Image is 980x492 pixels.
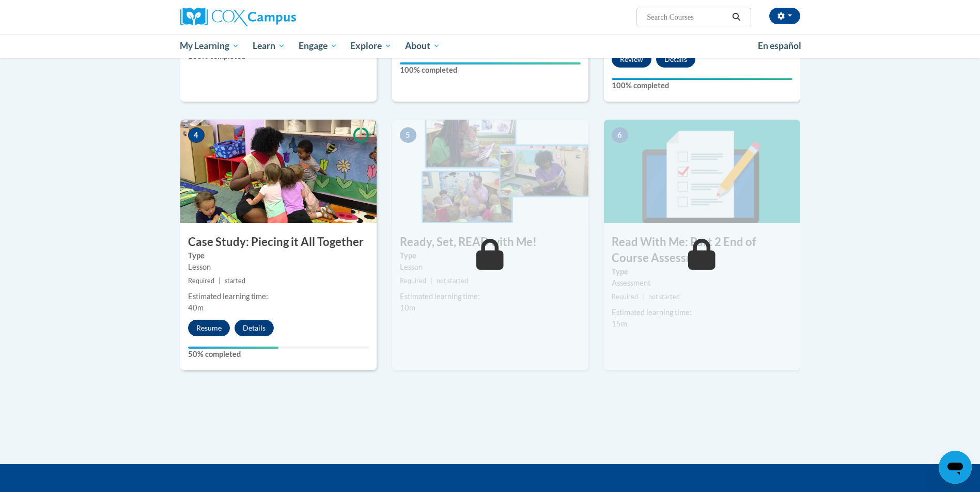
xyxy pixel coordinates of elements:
button: Details [235,320,274,336]
div: Assessment [612,277,792,289]
a: Engage [292,34,344,58]
button: Search [728,11,744,23]
label: 100% completed [612,80,792,91]
label: Type [400,250,581,261]
h3: Read With Me: Part 2 End of Course Assessment [604,234,800,266]
span: 5 [400,127,416,143]
span: Required [612,293,638,301]
button: Resume [188,320,230,336]
button: Account Settings [769,8,800,24]
div: Your progress [612,78,792,80]
img: Course Image [604,120,800,223]
a: Learn [246,34,292,58]
span: | [642,293,644,301]
h3: Case Study: Piecing it All Together [180,234,377,250]
span: not started [437,277,468,285]
span: Engage [299,40,337,52]
a: En español [751,35,808,57]
input: Search Courses [646,11,728,23]
span: En español [758,40,801,51]
span: Required [188,277,214,285]
div: Main menu [165,34,816,58]
div: Estimated learning time: [188,291,369,302]
span: started [225,277,245,285]
span: Explore [350,40,392,52]
span: not started [648,293,680,301]
button: Review [612,51,651,68]
div: Lesson [188,261,369,273]
span: Learn [253,40,285,52]
img: Course Image [180,120,377,223]
img: Cox Campus [180,8,296,26]
span: 6 [612,127,628,143]
h3: Ready, Set, READ with Me! [392,234,588,250]
div: Estimated learning time: [612,307,792,318]
label: Type [188,250,369,261]
div: Your progress [400,62,581,64]
a: Cox Campus [180,8,377,26]
label: Type [612,266,792,277]
span: Required [400,277,426,285]
span: About [405,40,440,52]
a: My Learning [174,34,246,58]
div: Estimated learning time: [400,291,581,302]
a: About [398,34,447,58]
div: Your progress [188,347,278,349]
span: 10m [400,303,415,312]
span: My Learning [180,40,239,52]
div: Lesson [400,261,581,273]
span: | [430,277,432,285]
span: 15m [612,319,627,328]
button: Details [656,51,695,68]
a: Explore [344,34,398,58]
label: 100% completed [400,64,581,76]
img: Course Image [392,120,588,223]
span: 4 [188,127,205,143]
label: 50% completed [188,349,369,360]
span: | [219,277,221,285]
span: 40m [188,303,204,312]
iframe: Button to launch messaging window [939,451,972,484]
